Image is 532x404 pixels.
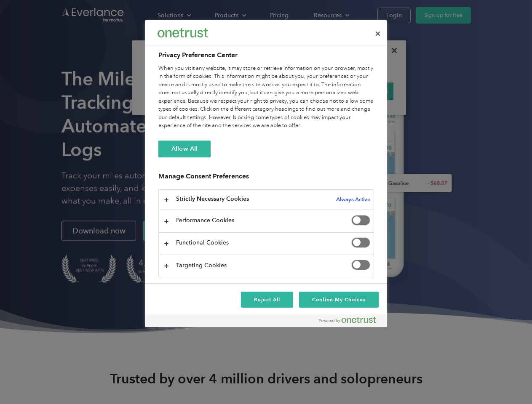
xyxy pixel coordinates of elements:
[158,50,374,60] h2: Privacy Preference Center
[241,292,293,308] button: Reject All
[145,20,387,327] div: Preference center
[299,292,379,308] button: Confirm My Choices
[158,141,211,157] button: Allow All
[158,28,208,37] img: Everlance
[369,24,387,43] button: Close
[158,64,374,130] div: When you visit any website, it may store or retrieve information on your browser, mostly in the f...
[158,24,208,41] div: Everlance
[158,172,374,185] h3: Manage Consent Preferences
[319,316,383,327] a: Powered by OneTrust Opens in a new Tab
[319,316,376,323] img: Powered by OneTrust Opens in a new Tab
[145,20,387,327] div: Privacy Preference Center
